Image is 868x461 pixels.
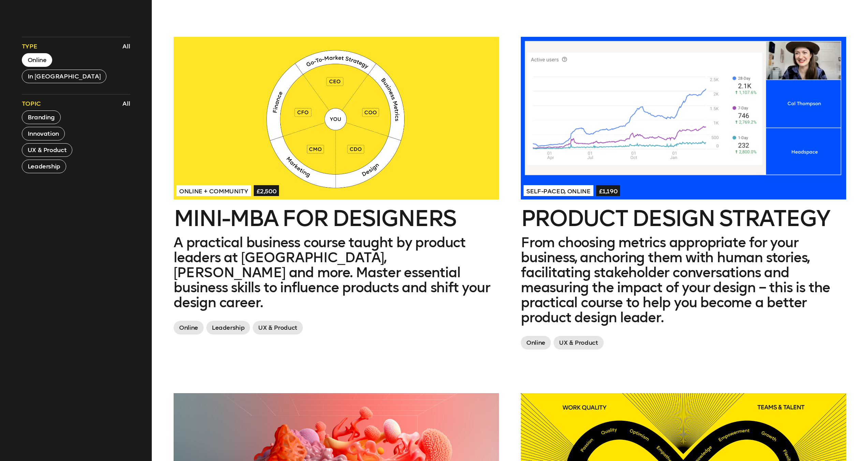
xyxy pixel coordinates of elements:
h2: Mini-MBA for Designers [174,208,499,229]
span: Online + Community [176,185,251,196]
span: Self-paced, Online [524,185,593,196]
button: In [GEOGRAPHIC_DATA] [22,70,107,83]
span: Type [22,42,38,50]
h2: Product Design Strategy [521,208,846,229]
button: UX & Product [22,143,73,157]
span: £1,190 [596,185,620,196]
span: Leadership [206,321,250,334]
button: Leadership [22,160,66,173]
p: A practical business course taught by product leaders at [GEOGRAPHIC_DATA], [PERSON_NAME] and mor... [174,235,499,310]
button: All [121,41,132,52]
button: All [121,98,132,109]
button: Branding [22,110,61,124]
p: From choosing metrics appropriate for your business, anchoring them with human stories, facilitat... [521,235,846,325]
span: Topic [22,100,41,108]
span: Online [521,336,551,350]
a: Online + Community£2,500Mini-MBA for DesignersA practical business course taught by product leade... [174,37,499,337]
span: UX & Product [554,336,604,350]
span: UX & Product [253,321,303,334]
span: £2,500 [254,185,279,196]
button: Innovation [22,127,65,140]
button: Online [22,53,53,67]
a: Self-paced, Online£1,190Product Design StrategyFrom choosing metrics appropriate for your busines... [521,37,846,352]
span: Online [174,321,204,334]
